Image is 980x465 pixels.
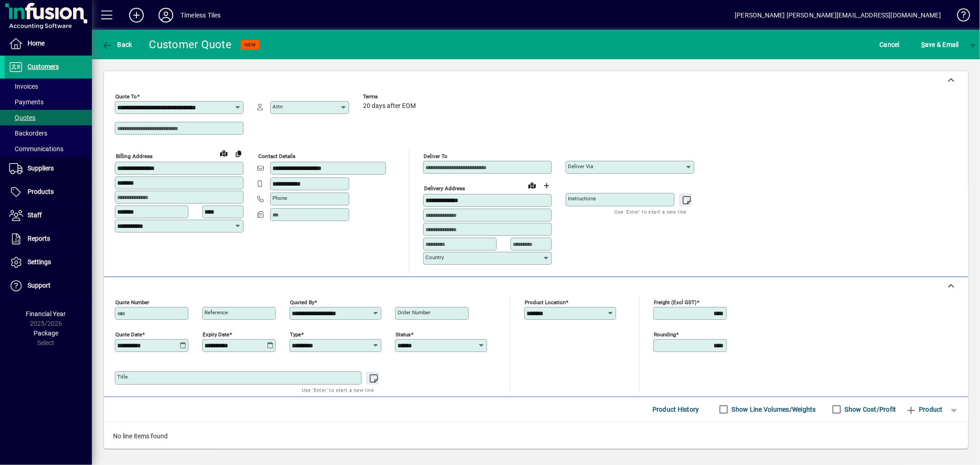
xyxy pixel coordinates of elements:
a: Staff [5,204,92,227]
mat-label: Quoted by [290,299,314,305]
app-page-header-button: Back [92,36,142,53]
mat-label: Title [117,374,128,380]
div: [PERSON_NAME] [PERSON_NAME][EMAIL_ADDRESS][DOMAIN_NAME] [735,8,941,23]
mat-label: Deliver To [424,153,448,159]
span: Home [28,40,45,47]
span: Financial Year [26,310,66,318]
button: Choose address [539,178,554,193]
button: Product History [649,401,703,418]
mat-label: Freight (excl GST) [654,299,697,305]
button: Back [99,36,135,53]
a: View on map [216,146,231,160]
span: Backorders [9,130,47,137]
a: Suppliers [5,157,92,180]
mat-label: Rounding [654,331,676,337]
span: Support [28,282,51,289]
span: Quotes [9,114,35,121]
span: Terms [363,94,418,100]
mat-label: Deliver via [568,163,593,170]
a: Backorders [5,125,92,141]
span: Communications [9,145,63,153]
mat-label: Quote number [115,299,149,305]
button: Cancel [878,36,902,53]
a: View on map [525,178,539,193]
mat-label: Type [290,331,301,337]
button: Copy to Delivery address [231,146,246,161]
span: Product History [652,402,699,417]
mat-label: Order number [397,309,431,316]
span: Product [906,402,943,417]
mat-label: Country [425,254,444,261]
a: Reports [5,227,92,250]
div: No line items found [104,422,968,450]
span: Customers [28,63,59,70]
a: Knowledge Base [950,2,969,32]
span: Back [102,41,132,48]
a: Payments [5,94,92,110]
span: Settings [28,258,51,266]
mat-label: Instructions [568,195,596,202]
a: Communications [5,141,92,157]
span: Invoices [9,83,38,90]
label: Show Cost/Profit [843,405,896,414]
label: Show Line Volumes/Weights [730,405,816,414]
span: Reports [28,235,50,242]
button: Save & Email [917,36,963,53]
a: Invoices [5,79,92,94]
button: Product [901,401,947,418]
mat-hint: Use 'Enter' to start a new line [615,206,687,217]
button: Add [122,7,151,23]
mat-label: Phone [272,195,287,201]
span: NEW [244,42,256,48]
mat-label: Status [396,331,411,337]
mat-label: Expiry date [203,331,229,337]
span: S [921,41,925,48]
span: Products [28,188,54,195]
span: Suppliers [28,164,54,172]
mat-label: Product location [525,299,566,305]
a: Settings [5,251,92,274]
span: Package [34,329,58,337]
div: Timeless Tiles [181,8,221,23]
mat-label: Quote date [115,331,142,337]
mat-hint: Use 'Enter' to start a new line [302,385,374,395]
a: Support [5,274,92,297]
span: Payments [9,98,44,106]
span: 20 days after EOM [363,102,416,110]
button: Profile [151,7,181,23]
div: Customer Quote [149,37,232,52]
a: Products [5,181,92,204]
a: Home [5,32,92,55]
mat-label: Attn [272,103,283,110]
span: Cancel [880,37,900,52]
mat-label: Reference [204,309,228,316]
span: ave & Email [921,37,959,52]
mat-label: Quote To [115,93,137,100]
span: Staff [28,211,42,219]
a: Quotes [5,110,92,125]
